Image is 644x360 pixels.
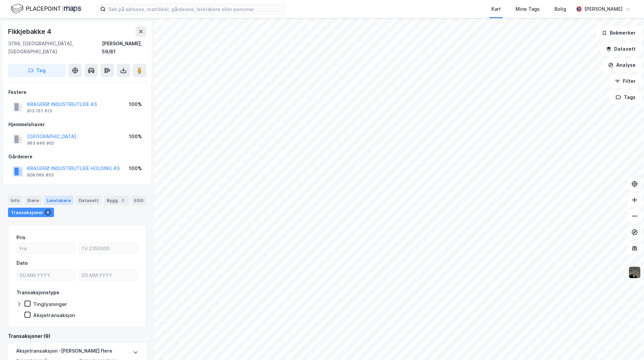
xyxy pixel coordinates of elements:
[102,40,146,56] div: [PERSON_NAME], 59/81
[628,266,641,279] img: 9k=
[8,332,146,340] div: Transaksjoner (9)
[491,5,501,13] div: Kart
[33,301,67,307] div: Tinglysninger
[27,108,52,114] div: 913 157 613
[16,234,25,242] div: Pris
[129,164,142,172] div: 100%
[609,74,641,88] button: Filter
[79,243,138,253] input: Til 2350000
[106,4,285,14] input: Søk på adresse, matrikkel, gårdeiere, leietakere eller personer
[596,26,641,40] button: Bokmerker
[76,196,101,205] div: Datasett
[584,5,623,13] div: [PERSON_NAME]
[8,40,102,56] div: 3766, [GEOGRAPHIC_DATA], [GEOGRAPHIC_DATA]
[8,64,66,77] button: Tag
[516,5,540,13] div: Mine Tags
[602,58,641,72] button: Analyse
[44,196,73,205] div: Leietakere
[45,209,51,216] div: 9
[27,172,54,178] div: 928 060 853
[600,42,641,56] button: Datasett
[16,347,112,358] div: Aksjetransaksjon - [PERSON_NAME] flere
[8,88,146,96] div: Festere
[610,328,644,360] iframe: Chat Widget
[16,259,28,267] div: Dato
[8,153,146,161] div: Gårdeiere
[610,328,644,360] div: Kontrollprogram for chat
[104,196,129,205] div: Bygg
[33,312,75,318] div: Aksjetransaksjon
[610,91,641,104] button: Tags
[8,208,54,217] div: Transaksjoner
[8,26,52,37] div: Fikkjebakke 4
[119,197,126,204] div: 2
[129,100,142,108] div: 100%
[17,270,75,280] input: DD.MM.YYYY
[17,243,75,253] input: Fra
[79,270,138,280] input: DD.MM.YYYY
[554,5,566,13] div: Bolig
[129,133,142,141] div: 100%
[11,3,81,15] img: logo.f888ab2527a4732fd821a326f86c7f29.svg
[8,196,22,205] div: Info
[16,289,59,297] div: Transaksjonstype
[25,196,42,205] div: Eiere
[8,120,146,128] div: Hjemmelshaver
[131,196,146,205] div: ESG
[27,141,54,146] div: 963 946 902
